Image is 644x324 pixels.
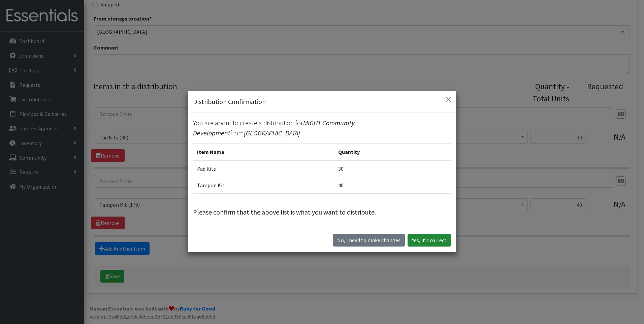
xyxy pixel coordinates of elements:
th: Item Name [193,143,334,160]
p: Please confirm that the above list is what you want to distribute. [193,207,451,217]
button: Close [443,94,454,105]
h5: Distribution Confirmation [193,97,266,107]
button: No I need to make changes [333,234,405,247]
th: Quantity [334,143,451,160]
span: MIGHT Community Development [193,119,355,137]
td: 30 [334,160,451,177]
p: You are about to create a distribution for from [193,118,451,138]
td: Pad Kits [193,160,334,177]
button: Yes, it's correct [408,234,451,247]
td: 40 [334,177,451,193]
td: Tampon Kit [193,177,334,193]
span: [GEOGRAPHIC_DATA] [244,129,300,137]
